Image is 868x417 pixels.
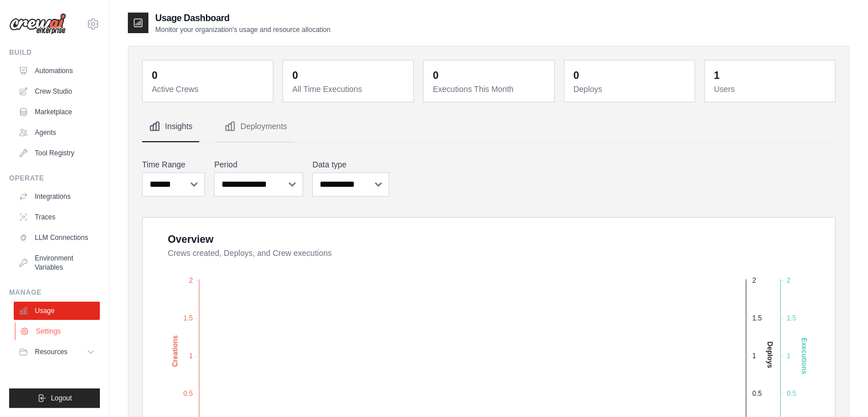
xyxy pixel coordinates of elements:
a: LLM Connections [14,228,100,247]
a: Automations [14,62,100,80]
a: Agents [14,123,100,142]
dt: Executions This Month [433,83,547,95]
dt: Crews created, Deploys, and Crew executions [168,247,821,259]
div: 0 [574,67,579,83]
dt: All Time Executions [292,83,406,95]
div: Build [9,48,100,57]
text: Executions [800,338,808,374]
label: Data type [312,159,389,170]
tspan: 1 [752,352,756,360]
h2: Usage Dashboard [155,11,330,25]
tspan: 0.5 [786,390,796,398]
span: Logout [51,394,72,403]
button: Resources [14,343,100,361]
span: Resources [35,347,67,356]
dt: Active Crews [152,83,266,95]
div: 1 [714,67,720,83]
div: 0 [152,67,158,83]
nav: Tabs [142,111,835,142]
text: Creations [171,335,179,367]
button: Deployments [217,111,294,142]
img: Logo [9,13,66,35]
tspan: 0.5 [183,390,193,398]
a: Traces [14,208,100,226]
dt: Users [714,83,828,95]
tspan: 1.5 [183,314,193,322]
button: Insights [142,111,199,142]
tspan: 1 [189,352,193,360]
button: Logout [9,388,100,408]
div: Manage [9,288,100,297]
label: Period [214,159,303,170]
tspan: 2 [189,276,193,284]
a: Crew Studio [14,82,100,101]
tspan: 1.5 [752,314,762,322]
tspan: 1 [786,352,790,360]
a: Usage [14,302,100,320]
tspan: 0.5 [752,390,762,398]
a: Environment Variables [14,249,100,276]
tspan: 1.5 [786,314,796,322]
text: Deploys [766,341,774,368]
div: 0 [433,67,438,83]
a: Tool Registry [14,144,100,162]
a: Settings [15,322,101,340]
div: Operate [9,174,100,183]
dt: Deploys [574,83,688,95]
label: Time Range [142,159,205,170]
div: Overview [168,231,213,247]
tspan: 2 [752,276,756,284]
div: 0 [292,67,298,83]
tspan: 2 [786,276,790,284]
p: Monitor your organization's usage and resource allocation [155,25,330,34]
a: Marketplace [14,103,100,121]
a: Integrations [14,187,100,206]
